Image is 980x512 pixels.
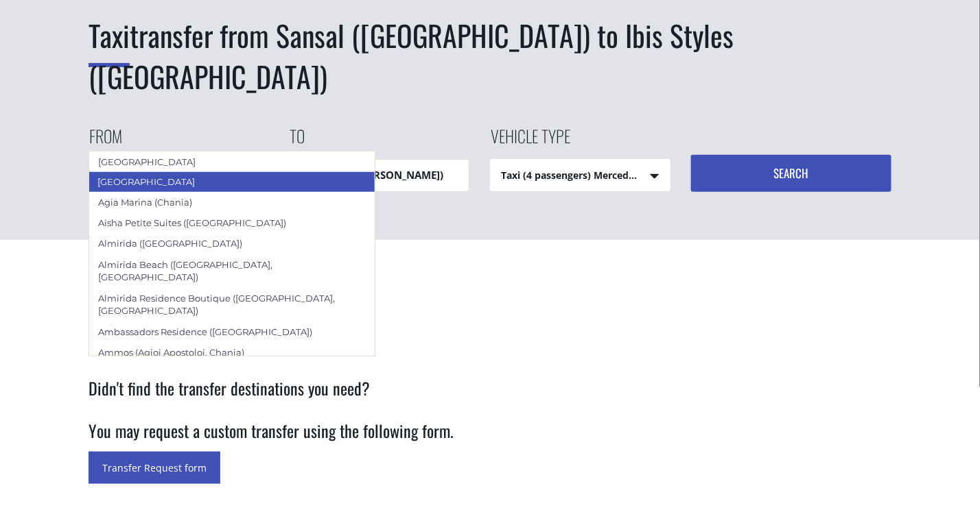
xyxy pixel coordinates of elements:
[490,124,570,159] label: Vehicle type
[89,254,375,288] div: Almirida Beach ([GEOGRAPHIC_DATA], [GEOGRAPHIC_DATA])
[290,124,305,159] label: To
[89,171,375,192] div: [GEOGRAPHIC_DATA]
[89,15,891,97] h1: transfer from Sansal ([GEOGRAPHIC_DATA]) to Ibis Styles ([GEOGRAPHIC_DATA])
[89,376,891,419] h2: Didn't find the transfer destinations you need?
[89,192,375,212] div: Agia Marina (Chania)
[89,419,891,461] h2: You may request a custom transfer using the following form.
[89,151,375,172] div: [GEOGRAPHIC_DATA]
[691,155,892,192] button: Search
[89,212,375,233] div: Aisha Petite Suites ([GEOGRAPHIC_DATA])
[89,288,375,321] div: Almirida Residence Boutique ([GEOGRAPHIC_DATA], [GEOGRAPHIC_DATA])
[89,233,375,254] div: Almirida ([GEOGRAPHIC_DATA])
[89,342,375,363] div: Ammos (Agioi Apostoloi, Chania)
[89,310,891,335] p: Sorry, but there are no routes matching your search criteria.
[89,321,375,342] div: Ambassadors Residence ([GEOGRAPHIC_DATA])
[89,452,220,484] a: Transfer Request form
[89,124,122,159] label: From
[89,267,891,310] h2: No Routes Found
[290,159,470,191] input: Drop-off location
[89,14,130,67] span: Taxi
